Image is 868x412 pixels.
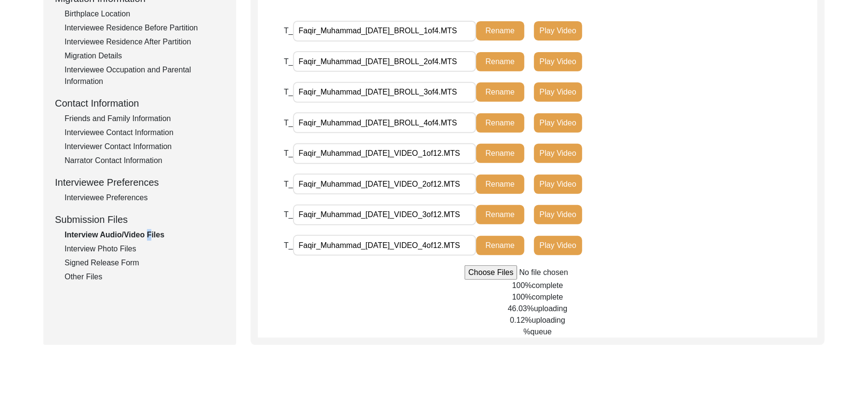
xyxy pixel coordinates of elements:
[534,21,582,41] button: Play Video
[476,205,524,224] button: Rename
[284,241,293,249] span: T_
[284,88,293,96] span: T_
[65,271,225,283] div: Other Files
[476,21,524,41] button: Rename
[65,50,225,62] div: Migration Details
[534,113,582,133] button: Play Video
[510,316,532,324] span: 0.12%
[532,316,565,324] span: uploading
[534,175,582,194] button: Play Video
[534,82,582,102] button: Play Video
[65,141,225,152] div: Interviewer Contact Information
[65,113,225,124] div: Friends and Family Information
[284,149,293,157] span: T_
[284,57,293,66] span: T_
[65,257,225,269] div: Signed Release Form
[523,328,530,336] span: %
[65,64,225,87] div: Interviewee Occupation and Parental Information
[476,52,524,71] button: Rename
[65,36,225,48] div: Interviewee Residence After Partition
[65,8,225,20] div: Birthplace Location
[284,210,293,219] span: T_
[55,96,225,110] div: Contact Information
[534,205,582,224] button: Play Video
[284,180,293,188] span: T_
[534,304,567,313] span: uploading
[65,22,225,34] div: Interviewee Residence Before Partition
[476,175,524,194] button: Rename
[55,212,225,227] div: Submission Files
[532,293,563,301] span: complete
[476,144,524,163] button: Rename
[534,236,582,255] button: Play Video
[55,175,225,190] div: Interviewee Preferences
[65,243,225,255] div: Interview Photo Files
[65,127,225,138] div: Interviewee Contact Information
[530,328,552,336] span: queue
[284,27,293,35] span: T_
[476,236,524,255] button: Rename
[65,192,225,204] div: Interviewee Preferences
[476,113,524,133] button: Rename
[512,293,532,301] span: 100%
[534,52,582,71] button: Play Video
[476,82,524,102] button: Rename
[532,281,563,289] span: complete
[65,155,225,166] div: Narrator Contact Information
[508,304,534,313] span: 46.03%
[534,144,582,163] button: Play Video
[512,281,532,289] span: 100%
[284,119,293,127] span: T_
[65,229,225,241] div: Interview Audio/Video Files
